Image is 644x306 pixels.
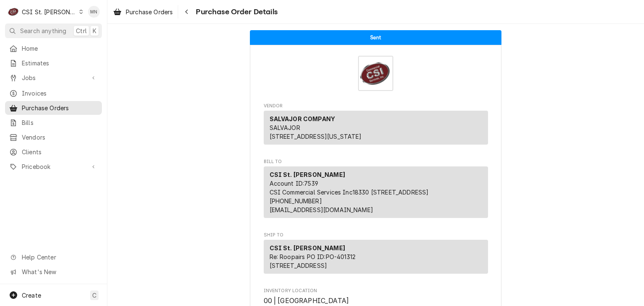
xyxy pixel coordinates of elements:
[264,288,488,306] div: Inventory Location
[88,6,100,18] div: Melissa Nehls's Avatar
[270,206,373,213] a: [EMAIL_ADDRESS][DOMAIN_NAME]
[264,166,488,218] div: Bill To
[264,166,488,221] div: Bill To
[22,162,85,171] span: Pricebook
[270,189,429,196] span: CSI Commercial Services Inc18330 [STREET_ADDRESS]
[22,89,98,98] span: Invoices
[5,71,102,85] a: Go to Jobs
[270,197,322,205] a: [PHONE_NUMBER]
[76,26,87,35] span: Ctrl
[22,104,98,112] span: Purchase Orders
[88,6,100,18] div: MN
[22,267,97,276] span: What's New
[270,244,345,252] strong: CSI St. [PERSON_NAME]
[22,73,85,82] span: Jobs
[22,133,98,142] span: Vendors
[250,30,501,45] div: Status
[5,145,102,159] a: Clients
[270,262,327,269] span: [STREET_ADDRESS]
[270,124,362,140] span: SALVAJOR [STREET_ADDRESS][US_STATE]
[264,158,488,222] div: Purchase Order Bill To
[264,111,488,145] div: Vendor
[110,5,176,19] a: Purchase Orders
[264,111,488,148] div: Vendor
[126,8,173,16] span: Purchase Orders
[270,115,335,122] strong: SALVAJOR COMPANY
[22,292,41,299] span: Create
[8,6,19,18] div: C
[264,240,488,274] div: Ship To
[264,297,349,305] span: 00 | [GEOGRAPHIC_DATA]
[5,23,102,38] button: Search anythingCtrlK
[270,171,345,178] strong: CSI St. [PERSON_NAME]
[5,101,102,115] a: Purchase Orders
[22,59,98,67] span: Estimates
[5,160,102,174] a: Go to Pricebook
[93,26,96,35] span: K
[358,56,393,91] img: Logo
[264,232,488,239] span: Ship To
[264,240,488,277] div: Ship To
[264,288,488,294] span: Inventory Location
[5,86,102,100] a: Invoices
[180,5,193,18] button: Navigate back
[270,253,356,260] span: Re: Roopairs PO ID: PO-401312
[264,103,488,109] span: Vendor
[5,56,102,70] a: Estimates
[8,6,19,18] div: CSI St. Louis's Avatar
[264,103,488,148] div: Purchase Order Vendor
[92,291,96,300] span: C
[370,35,382,40] span: Sent
[270,180,318,187] span: Account ID: 7539
[5,250,102,264] a: Go to Help Center
[5,265,102,279] a: Go to What's New
[22,253,97,262] span: Help Center
[193,6,278,18] span: Purchase Order Details
[22,148,98,156] span: Clients
[264,232,488,277] div: Purchase Order Ship To
[22,118,98,127] span: Bills
[264,296,488,306] span: Inventory Location
[20,26,66,35] span: Search anything
[5,130,102,144] a: Vendors
[264,158,488,165] span: Bill To
[5,116,102,130] a: Bills
[22,8,76,16] div: CSI St. [PERSON_NAME]
[5,41,102,55] a: Home
[22,44,98,53] span: Home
